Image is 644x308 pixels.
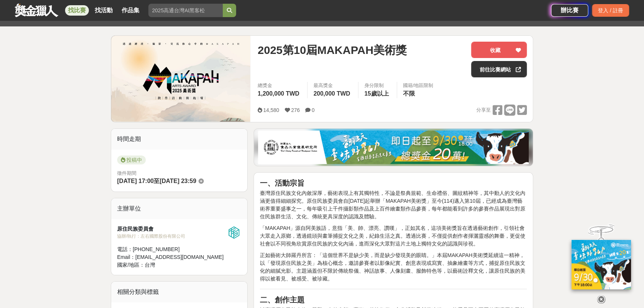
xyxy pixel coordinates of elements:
div: 時間走期 [111,129,247,150]
div: Email： [EMAIL_ADDRESS][DOMAIN_NAME] [117,253,226,261]
span: 「MAKAPAH」源自阿美族語，意指「美、帥、漂亮、讚嘆」，正如其名，這項美術獎旨在透過藝術創作，引領社會大眾走入原鄉，透過鏡頭與畫筆捕捉文化之美，紀錄生活之真。透過比賽，不僅提供創作者揮灑靈感... [260,225,525,247]
span: 15歲以上 [364,90,389,97]
img: Cover Image [111,36,250,122]
span: 分享至 [476,105,491,116]
span: 2025第10屆MAKAPAH美術獎 [258,42,407,58]
strong: 一、活動宗旨 [260,179,305,187]
div: 身分限制 [364,82,391,89]
strong: 二、創作主題 [260,296,305,304]
img: b0ef2173-5a9d-47ad-b0e3-de335e335c0a.jpg [258,131,529,164]
span: 正如藝術大師羅丹所言：「這個世界不是缺少美，而是缺少發現美的眼睛。」本屆MAKAPAH美術獎延續這一精神，以「發現原住民族之美」為核心概念，邀請參賽者以影像紀實、創意表現或寫實、抽象繪畫等方式，... [260,252,525,282]
span: 276 [291,107,300,113]
div: 協辦/執行： 左右國際股份有限公司 [117,233,226,240]
span: [DATE] 23:59 [160,178,196,184]
div: 原住民族委員會 [117,225,226,233]
div: 相關分類與標籤 [111,282,247,302]
span: 台灣 [145,262,155,268]
span: 投稿中 [117,155,146,164]
span: 不限 [403,90,415,97]
div: 登入 / 註冊 [592,4,629,17]
a: 作品集 [119,5,142,16]
div: 國籍/地區限制 [403,82,434,89]
span: 0 [312,107,315,113]
img: ff197300-f8ee-455f-a0ae-06a3645bc375.jpg [571,240,631,289]
div: 電話： [PHONE_NUMBER] [117,246,226,253]
a: 前往比賽網站 [471,61,527,77]
span: 至 [154,178,160,184]
span: 徵件期間 [117,170,136,176]
a: 找活動 [92,5,116,16]
div: 主辦單位 [111,198,247,219]
span: 國家/地區： [117,262,145,268]
span: 1,200,000 TWD [258,90,299,97]
span: 臺灣原住民族文化內斂深厚，藝術表現上有其獨特性，不論是祭典規範、生命禮俗、圖紋精神等，其中動人的文化內涵更值得細細探究。原住民族委員會自[DATE]起舉辦「MAKAPAH美術獎」至今(114)邁... [260,190,525,219]
span: 14,580 [263,107,279,113]
span: 總獎金 [258,82,301,89]
a: 辦比賽 [551,4,588,17]
a: 找比賽 [65,5,89,16]
button: 收藏 [471,42,527,58]
span: 200,000 TWD [313,90,350,97]
input: 2025高通台灣AI黑客松 [148,4,223,17]
span: 最高獎金 [313,82,352,89]
span: [DATE] 17:00 [117,178,154,184]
